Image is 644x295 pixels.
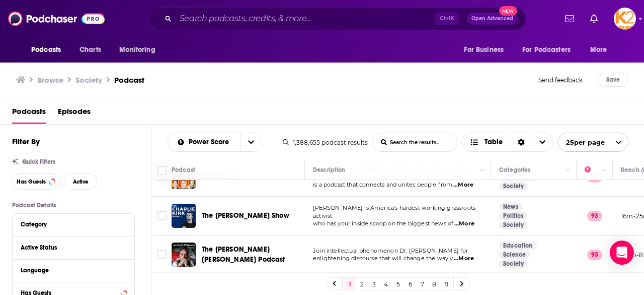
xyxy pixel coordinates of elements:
a: Science [499,251,530,259]
button: Category [21,218,126,230]
span: Join intellectual phenomenon Dr. [PERSON_NAME] for [313,247,468,254]
span: is a podcast that connects and unites people from [313,181,452,188]
button: open menu [168,139,240,146]
a: 6 [405,278,415,290]
h2: Choose List sort [168,133,262,152]
span: Open Advanced [471,16,513,21]
span: Toggle select row [157,172,167,182]
p: 93 [587,211,602,221]
div: Description [313,164,345,176]
div: Search podcasts, credits, & more... [148,7,526,30]
p: Podcast Details [12,202,135,209]
a: 4 [381,278,391,290]
button: Active Status [21,241,126,254]
span: Active [73,179,89,185]
span: 25 per page [558,135,605,150]
h1: Society [75,75,102,85]
span: Has Guests [17,179,46,185]
a: The [PERSON_NAME] Show [202,211,289,221]
span: ...More [454,255,474,263]
span: enlightening discourse that will change the way y [313,255,453,262]
h3: Podcast [114,75,144,85]
button: Column Actions [476,164,489,176]
span: ...More [454,220,474,228]
img: The Jordan B. Peterson Podcast [172,243,196,267]
button: Send feedback [535,73,586,87]
div: Language [21,267,120,274]
span: For Business [464,43,504,57]
img: User Profile [614,8,636,30]
button: Open AdvancedNew [467,13,518,25]
img: The Charlie Kirk Show [172,204,196,228]
span: The [PERSON_NAME] Show [202,211,289,220]
a: Education [499,242,537,250]
span: Logged in as K2Krupp [614,8,636,30]
div: Power Score [585,164,599,176]
span: Toggle select row [157,211,167,220]
div: Active Status [21,244,120,251]
span: Monitoring [119,43,155,57]
span: [PERSON_NAME] is America's hardest working grassroots activist [313,204,475,219]
a: Episodes [58,103,91,124]
span: Podcasts [31,43,61,57]
div: Categories [499,164,530,176]
button: open menu [457,40,516,60]
div: Category [21,221,120,228]
button: open menu [240,133,262,151]
div: Sort Direction [511,133,532,151]
span: Quick Filters [22,158,55,165]
a: 5 [393,278,403,290]
button: Has Guests [12,173,60,190]
button: Column Actions [562,164,574,176]
button: open menu [24,40,74,60]
button: Choose View [461,133,553,152]
button: Column Actions [598,164,610,176]
button: Language [21,264,126,276]
span: Toggle select row [157,250,167,259]
span: More [590,43,607,57]
span: For Podcasters [522,43,571,57]
a: Society [499,182,528,190]
a: 9 [441,278,451,290]
span: ...More [453,181,473,189]
a: Charts [73,40,107,60]
span: Ctrl K [435,12,459,25]
button: open menu [112,40,168,60]
button: open menu [557,133,628,152]
a: 2 [357,278,367,290]
a: 3 [369,278,379,290]
a: Show notifications dropdown [586,10,602,27]
span: New [499,6,517,16]
button: Show profile menu [614,8,636,30]
a: News [499,203,522,211]
div: Open Intercom Messenger [610,241,634,265]
a: 8 [429,278,439,290]
button: open menu [516,40,585,60]
span: who has your inside scoop on the biggest news of [313,220,453,227]
a: 7 [417,278,427,290]
div: Podcast [172,164,195,176]
h2: Filter By [12,137,40,146]
a: Show notifications dropdown [561,10,578,27]
span: The [PERSON_NAME] [PERSON_NAME] Podcast [202,245,285,264]
span: Podcasts [12,103,46,124]
a: Browse [37,75,63,85]
button: Save [598,73,628,87]
button: Active [64,173,97,190]
span: Charts [79,43,101,57]
div: 1,388,655 podcast results [283,139,368,146]
p: 93 [587,250,602,260]
a: 1 [345,278,355,290]
span: Power Score [189,139,232,146]
a: The [PERSON_NAME] [PERSON_NAME] Podcast [202,245,301,265]
a: Society [499,221,528,229]
img: Podchaser - Follow, Share and Rate Podcasts [8,9,105,28]
span: "SmartLess" with [PERSON_NAME], [PERSON_NAME], & [PERSON_NAME] [313,165,470,181]
span: Table [485,139,503,146]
